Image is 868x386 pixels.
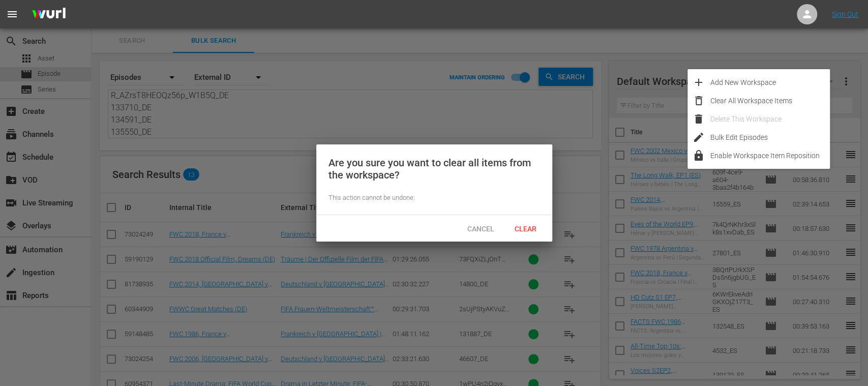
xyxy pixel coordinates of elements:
span: lock [693,150,705,162]
span: edit [693,131,705,143]
span: delete [693,113,705,125]
div: Add New Workspace [710,73,830,92]
div: This action cannot be undone. [328,193,540,203]
button: Cancel [459,219,503,237]
div: Are you sure you want to clear all items from the workspace? [328,157,540,181]
div: Delete This Workspace [710,110,830,128]
span: Cancel [459,225,502,233]
span: menu [6,8,18,20]
img: ans4CAIJ8jUAAAAAAAAAAAAAAAAAAAAAAAAgQb4GAAAAAAAAAAAAAAAAAAAAAAAAJMjXAAAAAAAAAAAAAAAAAAAAAAAAgAT5G... [24,3,73,26]
div: Clear All Workspace Items [710,92,830,110]
div: Bulk Edit Episodes [710,128,830,146]
a: Sign Out [832,10,858,18]
span: Clear [506,225,545,233]
div: Enable Workspace Item Reposition [710,146,830,165]
span: add [693,76,705,88]
button: Clear [503,219,548,237]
